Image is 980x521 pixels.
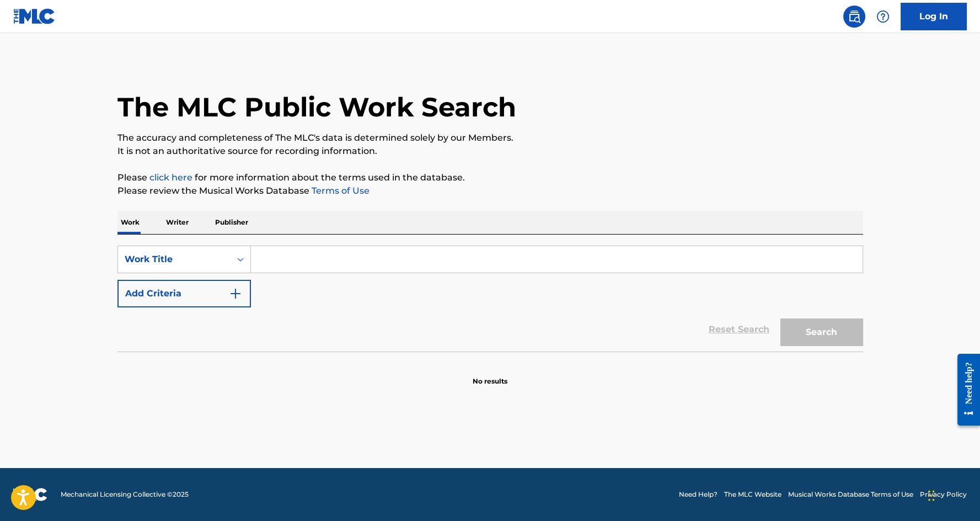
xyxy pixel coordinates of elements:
[149,172,192,183] a: click here
[61,490,189,499] span: Mechanical Licensing Collective © 2025
[125,253,224,266] div: Work Title
[117,184,863,198] p: Please review the Musical Works Database
[117,211,143,234] p: Work
[212,211,251,234] p: Publisher
[928,479,935,512] div: Drag
[901,3,967,30] a: Log In
[843,6,865,28] a: Public Search
[925,468,980,521] iframe: Chat Widget
[117,280,251,307] button: Add Criteria
[117,91,516,124] h1: The MLC Public Work Search
[117,246,863,352] form: Search Form
[724,490,781,499] a: The MLC Website
[13,8,56,24] img: MLC Logo
[949,345,980,434] iframe: Resource Center
[872,6,894,28] div: Help
[117,145,863,158] p: It is not an authoritative source for recording information.
[848,10,861,23] img: search
[229,287,242,300] img: 9d2ae6d4665cec9f34b9.svg
[117,131,863,145] p: The accuracy and completeness of The MLC's data is determined solely by our Members.
[876,10,890,23] img: help
[117,171,863,184] p: Please for more information about the terms used in the database.
[163,211,192,234] p: Writer
[679,490,717,499] a: Need Help?
[788,490,913,499] a: Musical Works Database Terms of Use
[309,185,369,196] a: Terms of Use
[13,488,47,501] img: logo
[473,363,507,386] p: No results
[920,490,967,499] a: Privacy Policy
